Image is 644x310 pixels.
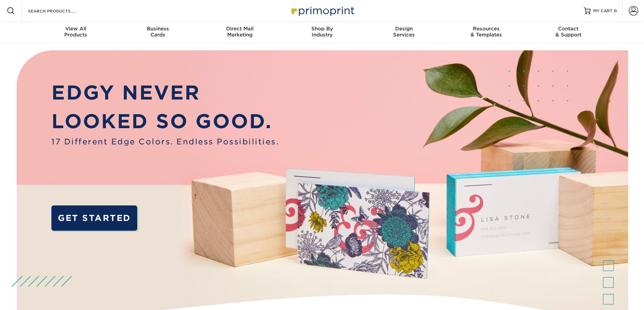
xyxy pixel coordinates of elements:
[27,7,93,15] input: SEARCH PRODUCTS.....
[51,107,279,136] p: LOOKED SO GOOD.
[35,26,117,32] span: View All
[281,26,363,32] span: Shop By
[117,26,199,32] span: Business
[199,26,281,38] div: Marketing
[288,3,356,18] img: Primoprint
[281,22,363,43] a: Shop ByIndustry
[527,22,610,43] a: Contact& Support
[51,78,279,107] p: EDGY NEVER
[35,26,117,38] div: Products
[445,26,527,32] span: Resources
[527,26,610,32] span: Contact
[117,26,199,38] div: Cards
[363,26,445,32] span: Design
[281,26,363,38] div: Industry
[614,8,617,13] span: 0
[363,22,445,43] a: DesignServices
[527,26,610,38] div: & Support
[363,26,445,38] div: Services
[51,205,137,231] a: GET STARTED
[445,26,527,38] div: & Templates
[51,136,279,147] span: 17 Different Edge Colors. Endless Possibilities.
[199,26,281,32] span: Direct Mail
[445,22,527,43] a: Resources& Templates
[199,22,281,43] a: Direct MailMarketing
[117,22,199,43] a: BusinessCards
[35,22,117,43] a: View AllProducts
[593,8,613,14] span: MY CART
